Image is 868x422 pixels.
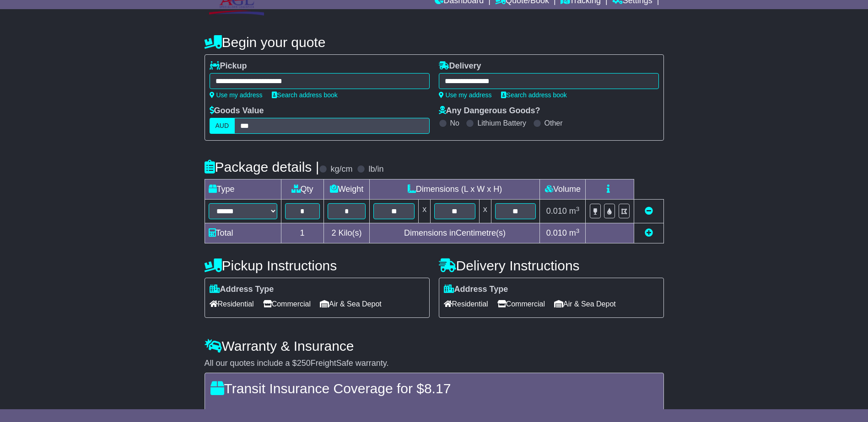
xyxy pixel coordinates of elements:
div: All our quotes include a $ FreightSafe warranty. [205,359,664,369]
label: Lithium Battery [477,119,526,127]
td: Dimensions (L x W x H) [370,179,540,200]
label: Pickup [210,61,247,71]
td: Kilo(s) [323,223,370,243]
span: m [569,228,580,237]
td: Qty [281,179,323,200]
span: Commercial [497,297,545,311]
label: Address Type [210,285,274,295]
span: 2 [331,228,336,237]
label: AUD [210,118,235,134]
span: 250 [297,359,311,368]
h4: Transit Insurance Coverage for $ [210,381,658,396]
h4: Begin your quote [205,35,664,50]
td: Dimensions in Centimetre(s) [370,223,540,243]
td: Total [205,223,281,243]
label: Other [545,119,563,127]
span: m [569,206,580,216]
td: 1 [281,223,323,243]
span: Residential [444,297,488,311]
td: Volume [540,179,586,200]
h4: Delivery Instructions [439,258,664,273]
span: Air & Sea Depot [554,297,616,311]
a: Search address book [501,91,567,99]
label: Goods Value [210,106,264,116]
h4: Pickup Instructions [205,258,430,273]
a: Use my address [210,91,263,99]
td: Type [205,179,281,200]
span: 0.010 [546,228,567,237]
a: Remove this item [645,206,653,216]
label: Delivery [439,61,481,71]
td: Weight [323,179,370,200]
label: kg/cm [330,164,352,174]
label: lb/in [368,164,383,174]
a: Use my address [439,91,492,99]
label: Address Type [444,285,508,295]
h4: Warranty & Insurance [205,338,664,353]
sup: 3 [576,206,580,212]
a: Search address book [272,91,338,99]
h4: Package details | [205,159,319,174]
td: x [419,200,431,223]
span: 0.010 [546,206,567,216]
span: 8.17 [424,381,451,396]
span: Air & Sea Depot [320,297,382,311]
span: Residential [210,297,254,311]
label: No [450,119,459,127]
a: Add new item [645,228,653,237]
label: Any Dangerous Goods? [439,106,540,116]
td: x [479,200,491,223]
sup: 3 [576,227,580,234]
span: Commercial [263,297,311,311]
